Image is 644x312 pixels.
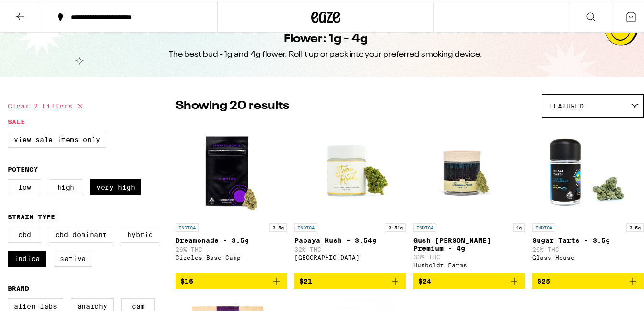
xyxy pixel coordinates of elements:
div: Glass House [532,252,644,259]
label: CBD Dominant [49,225,113,241]
img: Humboldt Farms - Gush Mintz Premium - 4g [421,120,517,216]
p: 33% THC [413,252,525,258]
div: Circles Base Camp [176,252,287,259]
button: Clear 2 filters [8,92,86,116]
span: $25 [537,276,550,283]
span: $24 [418,276,431,283]
img: Stone Road - Papaya Kush - 3.54g [302,120,398,216]
legend: Sale [8,116,25,124]
button: Add to bag [294,271,406,288]
label: Hybrid [121,225,159,241]
span: $21 [299,276,312,283]
label: View Sale Items Only [8,130,106,146]
a: Open page for Papaya Kush - 3.54g from Stone Road [294,120,406,271]
label: Very High [90,177,141,193]
button: Add to bag [413,271,525,288]
label: Sativa [54,249,92,265]
p: 26% THC [176,244,287,251]
label: CBD [8,225,41,241]
label: Low [8,177,41,193]
p: 3.5g [269,221,287,230]
div: Humboldt Farms [413,260,525,266]
p: INDICA [294,221,317,230]
p: INDICA [532,221,555,230]
p: INDICA [176,221,199,230]
span: Featured [549,100,584,108]
p: INDICA [413,221,436,230]
p: 32% THC [294,244,406,251]
p: Dreamonade - 3.5g [176,235,287,242]
button: Add to bag [176,271,287,288]
p: Sugar Tarts - 3.5g [532,235,644,242]
p: 3.5g [626,221,644,230]
img: Circles Base Camp - Dreamonade - 3.5g [183,120,279,216]
label: Indica [8,249,46,265]
legend: Strain Type [8,211,55,219]
span: $16 [180,276,193,283]
a: Open page for Sugar Tarts - 3.5g from Glass House [532,120,644,271]
p: 26% THC [532,244,644,251]
p: Papaya Kush - 3.54g [294,235,406,242]
p: 3.54g [386,221,406,230]
img: Glass House - Sugar Tarts - 3.5g [540,120,636,216]
p: Gush [PERSON_NAME] Premium - 4g [413,235,525,250]
p: Showing 20 results [176,96,289,112]
a: Open page for Gush Mintz Premium - 4g from Humboldt Farms [413,120,525,271]
p: 4g [513,221,525,230]
label: High [49,177,82,193]
button: Add to bag [532,271,644,288]
legend: Potency [8,164,38,171]
div: The best bud - 1g and 4g flower. Roll it up or pack into your preferred smoking device. [169,48,482,58]
h1: Flower: 1g - 4g [284,29,368,46]
a: Open page for Dreamonade - 3.5g from Circles Base Camp [176,120,287,271]
div: [GEOGRAPHIC_DATA] [294,252,406,259]
legend: Brand [8,283,29,290]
